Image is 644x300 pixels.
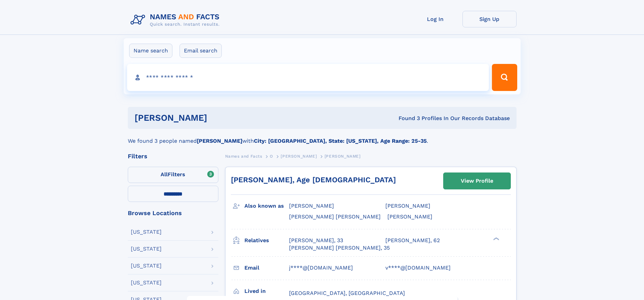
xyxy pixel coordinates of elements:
[128,129,517,145] div: We found 3 people named with .
[289,203,334,209] span: [PERSON_NAME]
[244,235,289,246] h3: Relatives
[231,176,396,184] a: [PERSON_NAME], Age [DEMOGRAPHIC_DATA]
[127,64,489,91] input: search input
[289,237,343,244] a: [PERSON_NAME], 33
[303,115,510,122] div: Found 3 Profiles In Our Records Database
[128,210,218,216] div: Browse Locations
[281,154,317,159] span: [PERSON_NAME]
[254,138,427,144] b: City: [GEOGRAPHIC_DATA], State: [US_STATE], Age Range: 25-35
[180,44,222,58] label: Email search
[325,154,361,159] span: [PERSON_NAME]
[408,11,462,27] a: Log In
[289,244,390,252] a: [PERSON_NAME] [PERSON_NAME], 35
[289,213,381,220] span: [PERSON_NAME] [PERSON_NAME]
[270,152,273,160] a: O
[281,152,317,160] a: [PERSON_NAME]
[128,153,218,159] div: Filters
[244,200,289,212] h3: Also known as
[161,171,168,178] span: All
[385,203,430,209] span: [PERSON_NAME]
[289,290,405,296] span: [GEOGRAPHIC_DATA], [GEOGRAPHIC_DATA]
[387,213,432,220] span: [PERSON_NAME]
[225,152,262,160] a: Names and Facts
[128,11,225,29] img: Logo Names and Facts
[461,173,493,189] div: View Profile
[128,167,218,183] label: Filters
[131,229,162,235] div: [US_STATE]
[385,237,440,244] a: [PERSON_NAME], 62
[244,262,289,274] h3: Email
[197,138,242,144] b: [PERSON_NAME]
[131,246,162,252] div: [US_STATE]
[131,280,162,285] div: [US_STATE]
[462,11,517,27] a: Sign Up
[131,263,162,269] div: [US_STATE]
[492,64,517,91] button: Search Button
[270,154,273,159] span: O
[244,285,289,297] h3: Lived in
[129,44,172,58] label: Name search
[444,173,510,189] a: View Profile
[492,236,500,241] div: ❯
[135,114,303,122] h1: [PERSON_NAME]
